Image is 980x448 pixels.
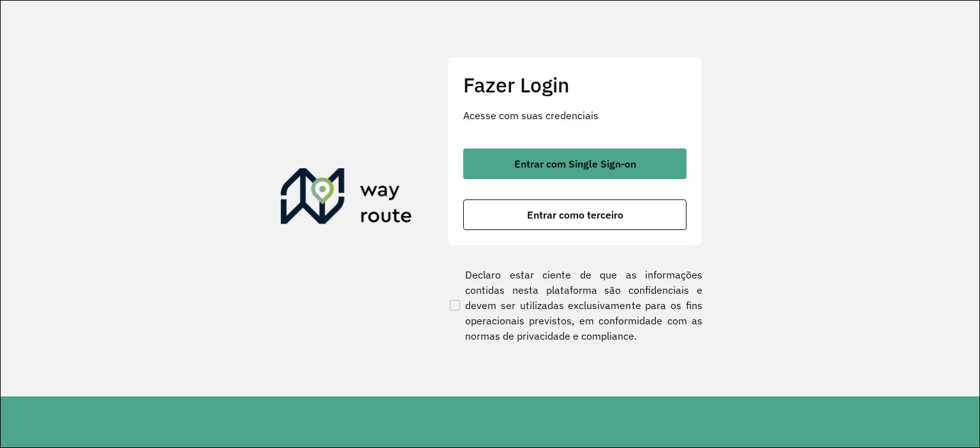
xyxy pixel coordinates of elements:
p: Acesse com suas credenciais [463,108,687,123]
button: button [463,148,687,179]
label: Declaro estar ciente de que as informações contidas nesta plataforma são confidenciais e devem se... [447,267,702,343]
span: Entrar como terceiro [527,210,623,220]
img: Roteirizador AmbevTech [281,168,412,229]
span: Entrar com Single Sign-on [514,159,636,169]
h2: Fazer Login [463,73,687,97]
button: button [463,199,687,230]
